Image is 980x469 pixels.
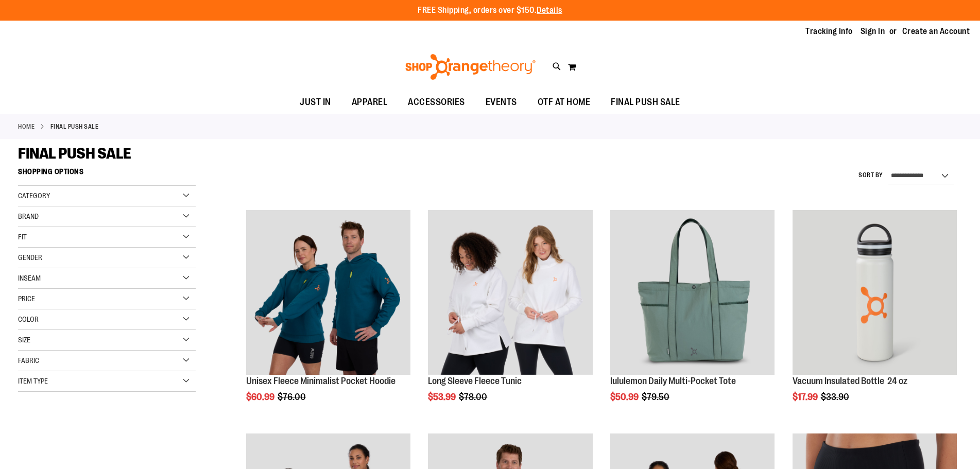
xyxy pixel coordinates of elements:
[418,5,562,16] p: FREE Shipping, orders over $150.
[428,210,592,374] img: Product image for Fleece Long Sleeve
[610,210,775,374] img: lululemon Daily Multi-Pocket Tote
[18,274,41,282] span: Inseam
[18,192,50,200] span: Category
[858,171,883,180] label: Sort By
[538,91,591,114] span: OTF AT HOME
[18,377,48,385] span: Item Type
[18,336,30,344] span: Size
[278,392,307,402] span: $76.00
[428,392,457,402] span: $53.99
[486,91,517,114] span: EVENTS
[611,91,680,114] span: FINAL PUSH SALE
[18,145,131,162] span: FINAL PUSH SALE
[793,376,907,386] a: Vacuum Insulated Bottle 24 oz
[793,392,819,402] span: $17.99
[793,210,957,376] a: Vacuum Insulated Bottle 24 oz
[793,210,957,374] img: Vacuum Insulated Bottle 24 oz
[246,210,410,376] a: Unisex Fleece Minimalist Pocket Hoodie
[902,26,970,37] a: Create an Account
[18,122,35,131] a: Home
[404,54,537,80] img: Shop Orangetheory
[642,392,671,402] span: $79.50
[459,392,489,402] span: $78.00
[18,163,196,186] strong: Shopping Options
[605,205,780,428] div: product
[423,205,597,428] div: product
[246,376,396,386] a: Unisex Fleece Minimalist Pocket Hoodie
[18,315,39,323] span: Color
[428,210,592,376] a: Product image for Fleece Long Sleeve
[50,122,99,131] strong: FINAL PUSH SALE
[610,392,640,402] span: $50.99
[408,91,465,114] span: ACCESSORIES
[861,26,885,37] a: Sign In
[241,205,416,428] div: product
[352,91,388,114] span: APPAREL
[821,392,851,402] span: $33.90
[18,212,39,220] span: Brand
[18,253,42,262] span: Gender
[610,376,736,386] a: lululemon Daily Multi-Pocket Tote
[537,6,562,15] a: Details
[300,91,331,114] span: JUST IN
[18,294,35,303] span: Price
[246,392,276,402] span: $60.99
[787,205,962,428] div: product
[18,233,27,241] span: Fit
[610,210,775,376] a: lululemon Daily Multi-Pocket Tote
[428,376,522,386] a: Long Sleeve Fleece Tunic
[246,210,410,374] img: Unisex Fleece Minimalist Pocket Hoodie
[805,26,853,37] a: Tracking Info
[18,356,39,364] span: Fabric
